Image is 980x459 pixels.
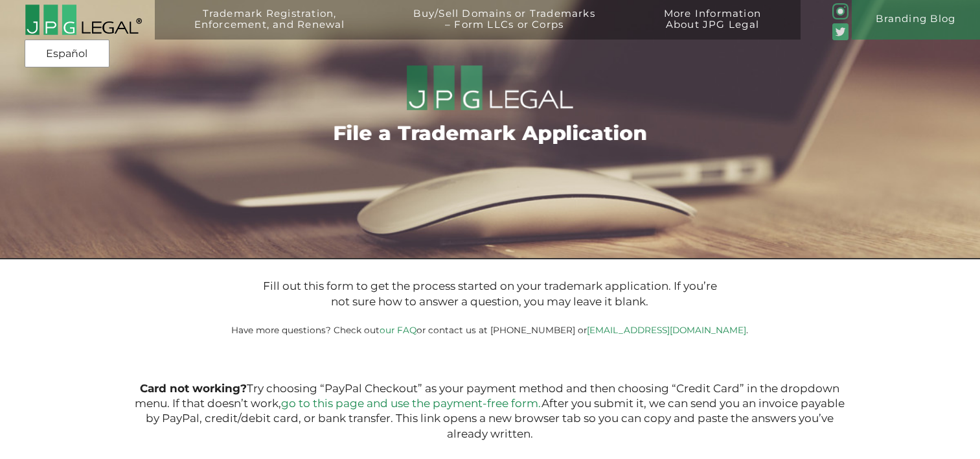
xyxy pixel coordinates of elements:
a: Trademark Registration,Enforcement, and Renewal [165,8,374,48]
p: Fill out this form to get the process started on your trademark application. If you’re not sure h... [255,279,725,309]
a: Español [28,42,106,65]
b: Card not working? [140,382,247,395]
small: Have more questions? Check out or contact us at [PHONE_NUMBER] or . [231,325,748,335]
a: our FAQ [380,325,416,335]
img: Twitter_Social_Icon_Rounded_Square_Color-mid-green3-90.png [832,23,849,40]
img: glyph-logo_May2016-green3-90.png [832,3,849,19]
a: More InformationAbout JPG Legal [634,8,790,48]
a: go to this page and use the payment-free form. [281,397,541,410]
img: 2016-logo-black-letters-3-r.png [25,4,142,36]
a: Buy/Sell Domains or Trademarks– Form LLCs or Corps [384,8,624,48]
a: [EMAIL_ADDRESS][DOMAIN_NAME] [587,325,746,335]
